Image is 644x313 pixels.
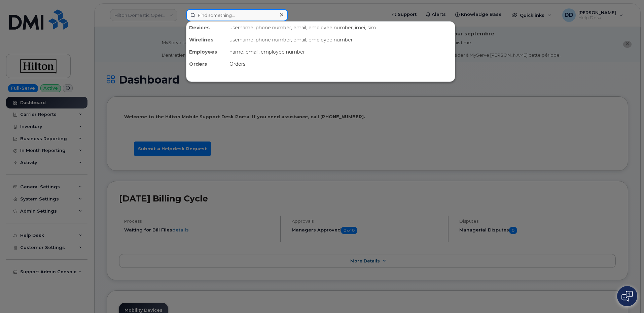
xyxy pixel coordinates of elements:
div: Devices [186,22,227,34]
div: Orders [186,58,227,70]
div: Wirelines [186,34,227,46]
div: Orders [227,58,455,70]
div: Employees [186,46,227,58]
div: username, phone number, email, employee number [227,34,455,46]
div: username, phone number, email, employee number, imei, sim [227,22,455,34]
div: name, email, employee number [227,46,455,58]
img: Open chat [621,291,633,302]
